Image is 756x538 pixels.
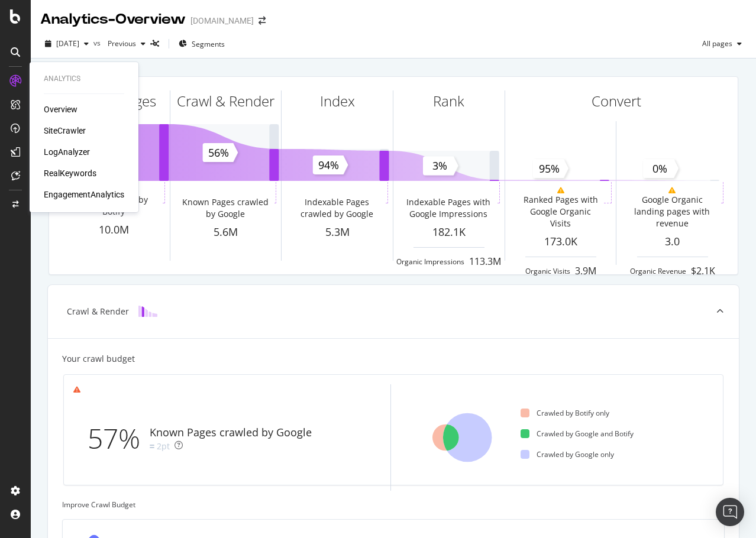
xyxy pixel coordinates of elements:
[697,34,747,53] button: All pages
[393,225,505,240] div: 182.1K
[396,257,464,267] div: Organic Impressions
[433,91,464,111] div: Rank
[259,17,266,25] div: arrow-right-arrow-left
[192,39,225,49] span: Segments
[67,306,129,317] div: Crawl & Render
[44,74,124,84] div: Analytics
[282,225,393,240] div: 5.3M
[521,408,609,418] div: Crawled by Botify only
[44,125,86,137] a: SiteCrawler
[44,103,77,115] a: Overview
[40,9,186,30] div: Analytics - Overview
[103,38,136,48] span: Previous
[290,196,383,220] div: Indexable Pages crawled by Google
[138,306,157,317] img: block-icon
[150,425,312,440] div: Known Pages crawled by Google
[62,353,135,365] div: Your crawl budget
[62,500,725,510] div: Improve Crawl Budget
[521,449,614,459] div: Crawled by Google only
[174,34,230,53] button: Segments
[716,498,744,526] div: Open Intercom Messenger
[93,38,103,48] span: vs
[402,196,495,220] div: Indexable Pages with Google Impressions
[190,15,254,27] div: [DOMAIN_NAME]
[44,167,96,179] a: RealKeywords
[44,146,90,158] a: LogAnalyzer
[697,38,732,48] span: All pages
[88,419,150,458] div: 57%
[56,38,79,48] span: 2025 Aug. 24th
[103,34,150,53] button: Previous
[40,34,93,53] button: [DATE]
[44,189,124,200] a: EngagementAnalytics
[320,91,355,111] div: Index
[157,440,170,452] div: 2pt
[150,445,154,448] img: Equal
[469,255,501,268] div: 113.3M
[179,196,272,220] div: Known Pages crawled by Google
[521,429,634,439] div: Crawled by Google and Botify
[170,225,282,240] div: 5.6M
[59,222,170,238] div: 10.0M
[177,91,274,111] div: Crawl & Render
